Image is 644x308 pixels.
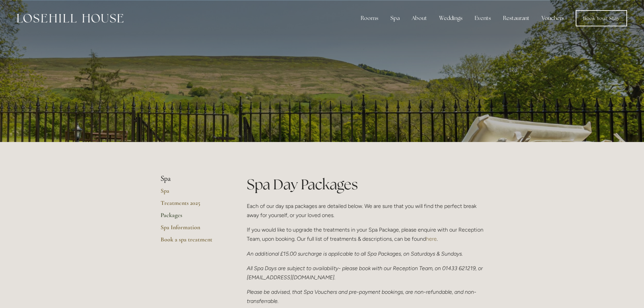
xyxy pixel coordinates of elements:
li: Spa [161,174,225,183]
div: Restaurant [498,11,535,25]
em: An additional £15.00 surcharge is applicable to all Spa Packages, on Saturdays & Sundays. [247,251,463,257]
a: Treatments 2025 [161,199,225,211]
a: Packages [161,211,225,223]
h1: Spa Day Packages [247,174,484,194]
em: All Spa Days are subject to availability- please book with our Reception Team, on 01433 621219, o... [247,265,484,281]
em: Please be advised, that Spa Vouchers and pre-payment bookings, are non-refundable, and non-transf... [247,289,476,304]
a: Book a spa treatment [161,236,225,248]
a: Spa [161,187,225,199]
div: Rooms [355,11,384,25]
a: Spa Information [161,223,225,236]
div: Events [469,11,496,25]
p: Each of our day spa packages are detailed below. We are sure that you will find the perfect break... [247,202,484,220]
a: Book Your Stay [576,10,627,26]
div: About [406,11,432,25]
div: Spa [385,11,405,25]
div: Weddings [434,11,468,25]
p: If you would like to upgrade the treatments in your Spa Package, please enquire with our Receptio... [247,225,484,243]
a: Vouchers [536,11,570,25]
a: here [426,236,437,242]
img: Losehill House [17,14,123,23]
